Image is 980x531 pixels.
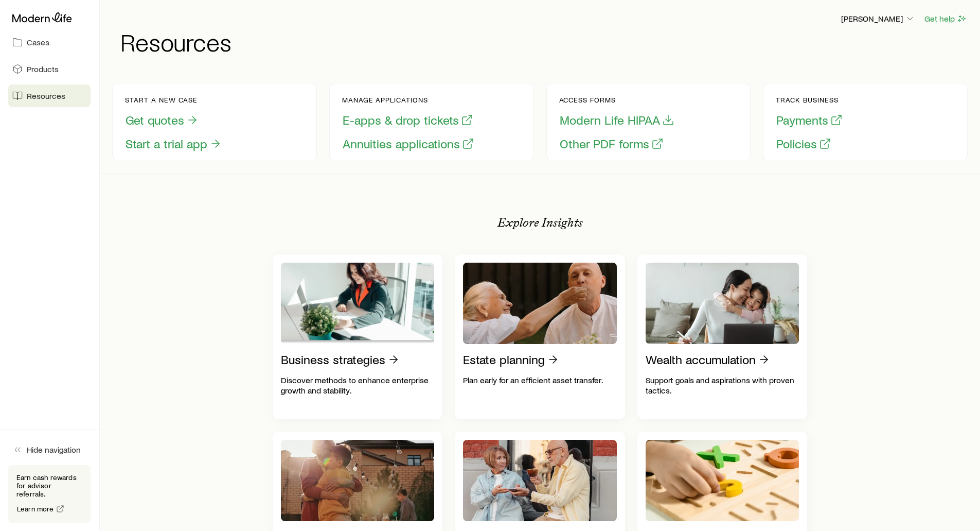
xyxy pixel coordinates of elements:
[342,96,475,104] p: Manage applications
[637,254,808,419] a: Wealth accumulationSupport goals and aspirations with proven tactics.
[8,58,91,80] a: Products
[27,91,65,101] span: Resources
[281,352,385,367] p: Business strategies
[463,263,617,344] img: Estate planning
[646,440,799,521] img: Product guides
[776,136,832,152] button: Policies
[559,112,675,128] button: Modern Life HIPAA
[27,64,59,74] span: Products
[559,136,664,152] button: Other PDF forms
[559,96,675,104] p: Access forms
[776,96,843,104] p: Track business
[8,84,91,107] a: Resources
[16,473,82,498] p: Earn cash rewards for advisor referrals.
[463,375,617,385] p: Plan early for an efficient asset transfer.
[646,352,756,367] p: Wealth accumulation
[342,112,474,128] button: E-apps & drop tickets
[125,112,199,128] button: Get quotes
[8,465,91,523] div: Earn cash rewards for advisor referrals.Learn more
[281,263,435,344] img: Business strategies
[646,263,799,344] img: Wealth accumulation
[924,13,968,25] button: Get help
[646,375,799,396] p: Support goals and aspirations with proven tactics.
[281,375,435,396] p: Discover methods to enhance enterprise growth and stability.
[273,254,443,419] a: Business strategiesDiscover methods to enhance enterprise growth and stability.
[463,440,617,521] img: Charitable giving
[17,505,54,512] span: Learn more
[27,37,49,47] span: Cases
[497,215,583,230] p: Explore Insights
[281,440,435,521] img: Retirement
[776,112,843,128] button: Payments
[841,13,915,24] p: [PERSON_NAME]
[463,352,545,367] p: Estate planning
[841,13,916,25] button: [PERSON_NAME]
[125,96,222,104] p: Start a new case
[8,31,91,54] a: Cases
[455,254,625,419] a: Estate planningPlan early for an efficient asset transfer.
[27,444,81,455] span: Hide navigation
[8,438,91,461] button: Hide navigation
[125,136,222,152] button: Start a trial app
[120,29,968,54] h1: Resources
[342,136,475,152] button: Annuities applications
